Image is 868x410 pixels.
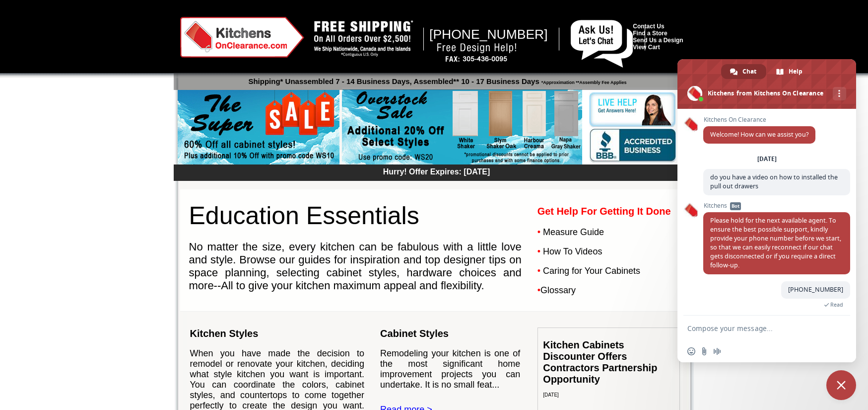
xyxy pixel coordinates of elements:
[830,301,843,308] span: Read
[180,17,304,58] img: Kitchens on Clearance Logo
[537,206,671,217] strong: Get Help For Getting It Done
[543,246,602,256] a: How To Videos
[789,64,802,79] span: Help
[429,27,548,42] span: [PHONE_NUMBER]
[543,392,674,398] p: [DATE]
[833,87,846,100] div: More channels
[633,23,664,30] a: Contact Us
[537,246,540,256] span: •
[543,339,674,385] h1: Kitchen Cabinets Discounter Offers Contractors Partnership Opportunity
[703,202,850,209] span: Kitchens
[633,37,683,44] a: Send Us a Design
[710,216,841,269] span: Please hold for the next available agent. To ensure the best possible support, kindly provide you...
[543,266,640,276] a: Caring for Your Cabinets
[703,116,815,123] span: Kitchens On Clearance
[826,370,856,400] div: Close chat
[537,285,674,296] p: Glossary
[179,166,695,176] div: Hurry! Offer Expires: [DATE]
[721,64,766,79] div: Chat
[730,202,741,210] span: Bot
[757,156,777,162] div: [DATE]
[710,130,808,139] span: Welcome! How can we assist you?
[189,241,522,292] p: No matter the size, every kitchen can be fabulous with a little love and style. Browse our guides...
[537,285,540,295] span: •
[742,64,756,79] span: Chat
[190,328,365,339] h1: Kitchen Styles
[633,44,660,51] a: View Cart
[788,285,843,294] span: [PHONE_NUMBER]
[380,328,520,339] h1: Cabinet Styles
[710,173,838,190] span: do you have a video on how to installed the pull out drawers
[537,227,540,237] span: •
[633,30,667,37] a: Find a Store
[537,266,540,276] span: •
[543,227,604,237] a: Measure Guide
[539,78,627,85] span: *Approximation **Assembly Fee Applies
[713,347,721,355] span: Audio message
[687,347,695,355] span: Insert an emoji
[687,324,824,333] textarea: Compose your message...
[700,347,708,355] span: Send a file
[767,64,812,79] div: Help
[179,73,695,85] p: Shipping* Unassembled 7 - 14 Business Days, Assembled** 10 - 17 Business Days
[380,348,520,390] p: Remodeling your kitchen is one of the most significant home improvement projects you can undertak...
